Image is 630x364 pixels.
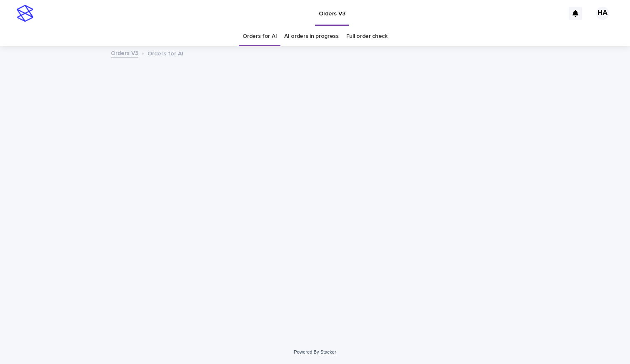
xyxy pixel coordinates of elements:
[17,5,33,22] img: stacker-logo-s-only.png
[294,349,336,354] a: Powered By Stacker
[242,27,277,46] a: Orders for AI
[284,27,339,46] a: AI orders in progress
[596,7,609,20] div: HA
[111,48,138,57] a: Orders V3
[346,27,387,46] a: Full order check
[147,48,183,57] p: Orders for AI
